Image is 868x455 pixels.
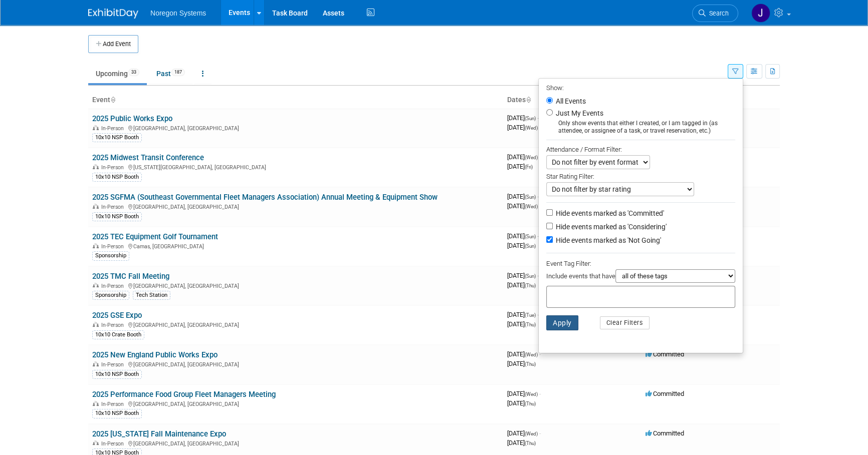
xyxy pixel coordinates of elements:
[507,202,538,210] span: [DATE]
[692,5,738,22] a: Search
[133,291,170,300] div: Tech Station
[600,316,650,329] button: Clear Filters
[150,9,206,17] span: Noregon Systems
[526,96,531,104] a: Sort by Start Date
[92,370,142,379] div: 10x10 NSP Booth
[554,222,667,232] label: Hide events marked as 'Considering'
[88,64,147,83] a: Upcoming33
[92,311,142,320] a: 2025 GSE Expo
[546,269,735,286] div: Include events that have
[149,64,192,83] a: Past187
[507,439,536,446] span: [DATE]
[507,399,536,407] span: [DATE]
[525,361,536,367] span: (Thu)
[507,272,539,279] span: [DATE]
[507,153,541,161] span: [DATE]
[92,242,499,250] div: Camas, [GEOGRAPHIC_DATA]
[92,153,204,162] a: 2025 Midwest Transit Conference
[93,440,99,445] img: In-Person Event
[93,204,99,209] img: In-Person Event
[101,361,127,368] span: In-Person
[751,4,770,23] img: Johana Gil
[101,283,127,289] span: In-Person
[92,281,499,289] div: [GEOGRAPHIC_DATA], [GEOGRAPHIC_DATA]
[92,163,499,171] div: [US_STATE][GEOGRAPHIC_DATA], [GEOGRAPHIC_DATA]
[92,232,218,241] a: 2025 TEC Equipment Golf Tournament
[101,204,127,210] span: In-Person
[546,120,735,135] div: Only show events that either I created, or I am tagged in (as attendee, or assignee of a task, or...
[645,429,684,437] span: Committed
[546,315,578,330] button: Apply
[110,96,115,104] a: Sort by Event Name
[92,429,226,438] a: 2025 [US_STATE] Fall Maintenance Expo
[537,272,539,279] span: -
[92,320,499,328] div: [GEOGRAPHIC_DATA], [GEOGRAPHIC_DATA]
[546,258,735,269] div: Event Tag Filter:
[88,92,503,109] th: Event
[92,291,129,300] div: Sponsorship
[507,114,539,122] span: [DATE]
[88,35,138,53] button: Add Event
[525,243,536,249] span: (Sun)
[554,235,661,245] label: Hide events marked as 'Not Going'
[537,232,539,240] span: -
[93,401,99,406] img: In-Person Event
[525,116,536,121] span: (Sun)
[525,322,536,327] span: (Thu)
[507,320,536,328] span: [DATE]
[525,391,538,397] span: (Wed)
[525,194,536,200] span: (Sun)
[92,124,499,132] div: [GEOGRAPHIC_DATA], [GEOGRAPHIC_DATA]
[537,193,539,200] span: -
[507,429,541,437] span: [DATE]
[507,163,533,170] span: [DATE]
[525,273,536,279] span: (Sun)
[92,212,142,221] div: 10x10 NSP Booth
[93,283,99,288] img: In-Person Event
[92,202,499,210] div: [GEOGRAPHIC_DATA], [GEOGRAPHIC_DATA]
[93,164,99,169] img: In-Person Event
[93,322,99,327] img: In-Person Event
[93,243,99,248] img: In-Person Event
[525,164,533,170] span: (Fri)
[525,431,538,436] span: (Wed)
[503,92,641,109] th: Dates
[546,169,735,182] div: Star Rating Filter:
[92,272,169,281] a: 2025 TMC Fall Meeting
[92,409,142,418] div: 10x10 NSP Booth
[92,173,142,182] div: 10x10 NSP Booth
[92,133,142,142] div: 10x10 NSP Booth
[525,283,536,288] span: (Thu)
[507,390,541,397] span: [DATE]
[537,114,539,122] span: -
[507,350,541,358] span: [DATE]
[92,360,499,368] div: [GEOGRAPHIC_DATA], [GEOGRAPHIC_DATA]
[525,125,538,131] span: (Wed)
[101,440,127,447] span: In-Person
[128,69,139,76] span: 33
[525,155,538,160] span: (Wed)
[645,350,684,358] span: Committed
[525,440,536,446] span: (Thu)
[507,311,539,318] span: [DATE]
[507,360,536,367] span: [DATE]
[92,350,218,359] a: 2025 New England Public Works Expo
[507,281,536,289] span: [DATE]
[554,108,603,118] label: Just My Events
[706,10,729,17] span: Search
[525,401,536,406] span: (Thu)
[93,361,99,366] img: In-Person Event
[507,242,536,249] span: [DATE]
[507,124,538,131] span: [DATE]
[101,164,127,171] span: In-Person
[525,234,536,239] span: (Sun)
[92,114,172,123] a: 2025 Public Works Expo
[507,232,539,240] span: [DATE]
[525,312,536,318] span: (Tue)
[525,204,538,209] span: (Wed)
[92,251,129,260] div: Sponsorship
[101,125,127,132] span: In-Person
[88,9,138,19] img: ExhibitDay
[101,243,127,250] span: In-Person
[554,98,586,105] label: All Events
